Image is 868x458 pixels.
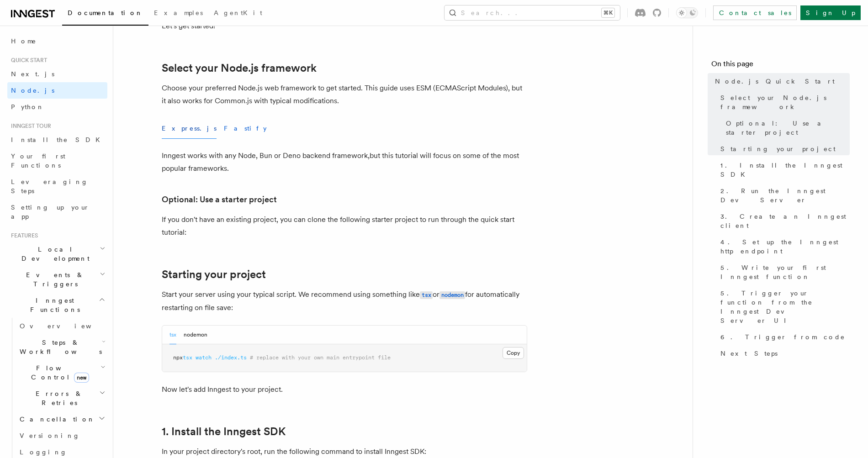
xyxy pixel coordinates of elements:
span: AgentKit [214,9,262,16]
span: Quick start [7,57,47,64]
span: Setting up your app [11,204,90,220]
button: Steps & Workflows [16,334,107,360]
a: Optional: Use a starter project [162,193,277,206]
a: Node.js [7,82,107,99]
a: 1. Install the Inngest SDK [717,157,850,183]
button: Local Development [7,241,107,267]
span: Install the SDK [11,136,106,143]
a: AgentKit [208,3,268,25]
span: Examples [154,9,203,16]
a: Setting up your app [7,199,107,225]
p: Now let's add Inngest to your project. [162,383,527,396]
code: tsx [420,291,433,299]
a: 6. Trigger from code [717,329,850,345]
span: Events & Triggers [7,270,100,289]
span: Node.js [11,87,54,94]
span: watch [196,354,212,361]
p: In your project directory's root, run the following command to install Inngest SDK: [162,445,527,458]
span: 2. Run the Inngest Dev Server [720,186,850,205]
span: Starting your project [720,144,836,153]
span: new [74,373,89,383]
p: Inngest works with any Node, Bun or Deno backend framework,but this tutorial will focus on some o... [162,149,527,175]
span: Inngest Functions [7,296,99,314]
h4: On this page [711,58,850,73]
a: 3. Create an Inngest client [717,208,850,234]
button: Toggle dark mode [676,7,698,18]
a: nodemon [439,290,465,299]
span: npx [173,354,183,361]
button: tsx [169,326,176,344]
span: 3. Create an Inngest client [720,212,850,230]
a: Starting your project [717,141,850,157]
a: 5. Write your first Inngest function [717,259,850,285]
a: Sign Up [800,5,861,20]
p: If you don't have an existing project, you can clone the following starter project to run through... [162,213,527,239]
span: Cancellation [16,415,95,424]
span: 1. Install the Inngest SDK [720,161,850,179]
code: nodemon [439,291,465,299]
span: Flow Control [16,363,101,382]
a: Starting your project [162,268,266,281]
span: tsx [183,354,192,361]
a: Overview [16,318,107,334]
a: Install the SDK [7,132,107,148]
a: Next.js [7,66,107,82]
p: Let's get started! [162,20,527,32]
span: Python [11,103,44,111]
a: Your first Functions [7,148,107,174]
button: Flow Controlnew [16,360,107,385]
button: nodemon [184,326,207,344]
span: Your first Functions [11,153,65,169]
span: Steps & Workflows [16,338,102,356]
span: 5. Trigger your function from the Inngest Dev Server UI [720,289,850,325]
button: Events & Triggers [7,267,107,292]
span: 6. Trigger from code [720,332,845,342]
span: Logging [20,448,67,456]
span: Home [11,37,37,46]
a: Examples [148,3,208,25]
button: Express.js [162,118,217,139]
kbd: ⌘K [602,8,614,17]
span: Errors & Retries [16,389,99,407]
a: Select your Node.js framework [162,62,317,74]
a: 2. Run the Inngest Dev Server [717,183,850,208]
p: Choose your preferred Node.js web framework to get started. This guide uses ESM (ECMAScript Modul... [162,82,527,107]
p: Start your server using your typical script. We recommend using something like or for automatical... [162,288,527,314]
a: 4. Set up the Inngest http endpoint [717,234,850,259]
a: 1. Install the Inngest SDK [162,425,286,438]
a: Python [7,99,107,115]
span: 4. Set up the Inngest http endpoint [720,237,850,256]
button: Errors & Retries [16,385,107,411]
span: Next Steps [720,349,778,358]
span: 5. Write your first Inngest function [720,263,850,281]
a: Next Steps [717,345,850,362]
span: Versioning [20,432,80,439]
button: Inngest Functions [7,292,107,318]
a: Contact sales [713,5,797,20]
a: Versioning [16,427,107,444]
span: Leveraging Steps [11,178,88,195]
button: Copy [503,347,524,359]
a: tsx [420,290,433,299]
span: Local Development [7,245,100,263]
button: Search...⌘K [445,5,620,20]
span: Overview [20,322,114,330]
span: Inngest tour [7,122,51,130]
a: Optional: Use a starter project [722,115,850,141]
a: Home [7,33,107,49]
a: Leveraging Steps [7,174,107,199]
button: Cancellation [16,411,107,427]
span: Features [7,232,38,239]
a: Documentation [62,3,148,26]
span: Select your Node.js framework [720,93,850,111]
a: 5. Trigger your function from the Inngest Dev Server UI [717,285,850,329]
a: Select your Node.js framework [717,89,850,115]
a: Node.js Quick Start [711,73,850,89]
button: Fastify [224,118,267,139]
span: # replace with your own main entrypoint file [250,354,391,361]
span: Documentation [68,9,143,16]
span: ./index.ts [215,354,247,361]
span: Node.js Quick Start [715,77,835,86]
span: Optional: Use a starter project [726,119,850,137]
span: Next.js [11,70,54,78]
